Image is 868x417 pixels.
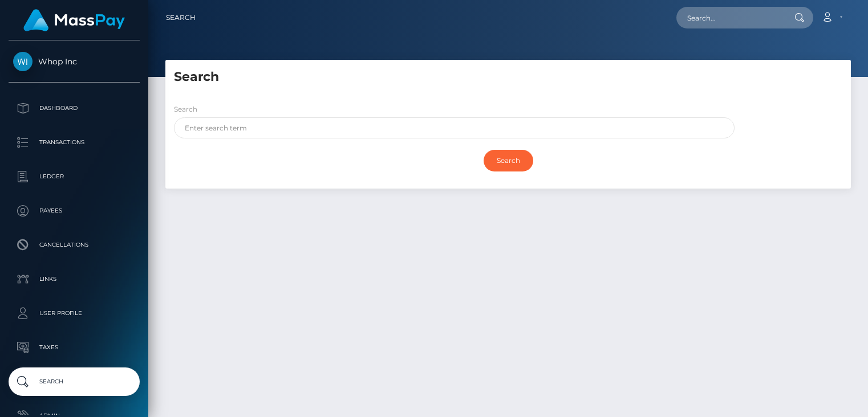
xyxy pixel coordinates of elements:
a: Cancellations [9,231,140,259]
input: Search [484,150,533,171]
input: Search... [676,7,784,28]
p: Links [13,271,135,288]
p: Ledger [13,168,135,185]
a: User Profile [9,299,140,328]
p: Transactions [13,134,135,151]
p: Payees [13,202,135,219]
p: User Profile [13,305,135,322]
a: Transactions [9,128,140,157]
p: Taxes [13,339,135,356]
a: Search [9,367,140,396]
a: Ledger [9,162,140,191]
p: Search [13,373,135,390]
label: Search [174,104,197,115]
a: Taxes [9,333,140,362]
a: Links [9,265,140,293]
input: Enter search term [174,117,735,138]
img: MassPay Logo [23,9,125,31]
span: Whop Inc [9,56,140,67]
a: Dashboard [9,94,140,122]
p: Dashboard [13,100,135,117]
h5: Search [174,68,842,86]
a: Search [166,6,196,30]
img: Whop Inc [13,52,33,71]
a: Payees [9,197,140,225]
p: Cancellations [13,236,135,254]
